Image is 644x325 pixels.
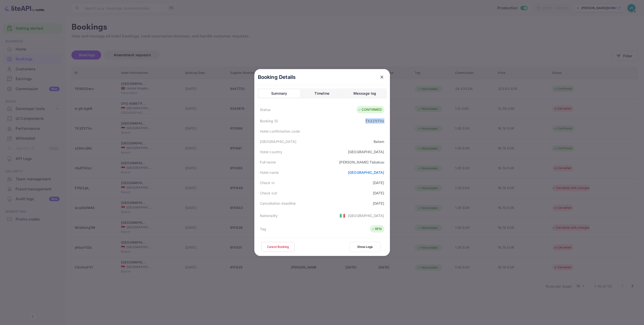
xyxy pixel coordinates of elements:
button: Message log [344,89,386,97]
div: Message log [353,90,376,96]
span: United States [340,211,345,220]
div: Summary [271,90,287,96]
div: Nationality [260,213,278,218]
div: Hotel name [260,170,279,175]
div: [DATE] [373,201,384,206]
div: Check out [260,190,277,196]
div: [GEOGRAPHIC_DATA] [348,149,384,154]
div: RFN [371,227,382,232]
button: Cancel Booking [261,242,295,252]
div: Hotel country [260,149,283,154]
div: Check in [260,180,274,185]
button: Summary [258,89,300,97]
div: [GEOGRAPHIC_DATA] [260,139,297,144]
div: Tag [260,226,266,232]
div: [PERSON_NAME] Tabakuu [339,159,384,165]
div: [DATE] [373,190,384,196]
div: Full name [260,159,276,165]
div: Cancellation deadline [260,201,296,206]
p: Booking Details [258,73,296,81]
a: [GEOGRAPHIC_DATA] [348,170,384,175]
div: Batam [374,139,384,144]
button: Show Logs [349,242,381,252]
div: [DATE] [373,180,384,185]
div: CONFIRMED [358,107,382,112]
div: Timeline [314,90,329,96]
div: Status [260,107,271,112]
div: TX3Z1ITVx [365,118,384,124]
div: Booking ID [260,118,278,124]
button: Timeline [301,89,343,97]
div: [GEOGRAPHIC_DATA] [348,213,384,218]
button: close [377,73,386,82]
div: Hotel confirmation code [260,129,300,134]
